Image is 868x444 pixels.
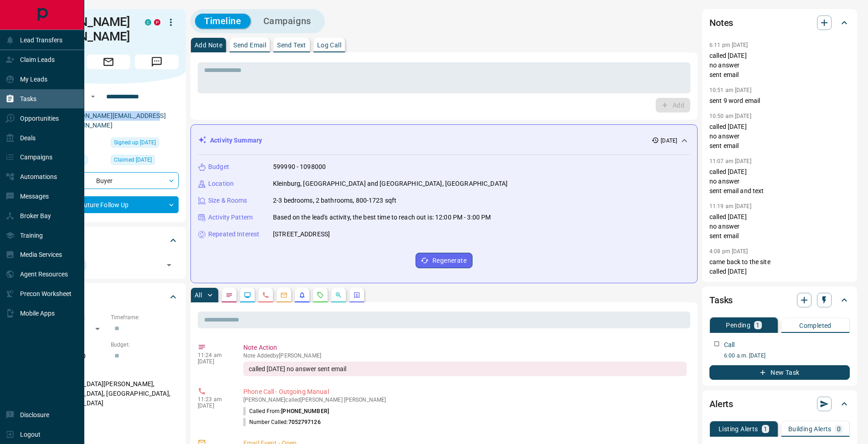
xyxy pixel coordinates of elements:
[243,343,687,352] p: Note Action
[208,196,247,205] p: Size & Rooms
[273,162,326,172] p: 599990 - 1098000
[709,113,751,119] p: 10:50 am [DATE]
[208,213,253,222] p: Activity Pattern
[709,289,850,311] div: Tasks
[244,291,251,299] svg: Lead Browsing Activity
[353,291,360,299] svg: Agent Actions
[724,340,735,350] p: Call
[709,397,733,411] h2: Alerts
[208,230,259,239] p: Repeated Interest
[317,42,341,48] p: Log Call
[724,352,850,360] p: 6:00 a.m. [DATE]
[243,397,687,403] p: [PERSON_NAME] called [PERSON_NAME] [PERSON_NAME]
[709,51,850,80] p: called [DATE] no answer sent email
[38,230,179,251] div: Tags
[195,14,251,29] button: Timeline
[709,167,850,196] p: called [DATE] no answer sent email and text
[38,377,179,411] p: [GEOGRAPHIC_DATA][PERSON_NAME], [GEOGRAPHIC_DATA], [GEOGRAPHIC_DATA], [GEOGRAPHIC_DATA]
[163,259,175,271] button: Open
[281,408,329,414] span: [PHONE_NUMBER]
[111,313,179,322] p: Timeframe:
[195,292,202,298] p: All
[709,248,748,255] p: 4:08 pm [DATE]
[87,91,98,102] button: Open
[111,138,179,150] div: Fri May 19 2023
[243,387,687,397] p: Phone Call - Outgoing Manual
[226,291,233,299] svg: Notes
[254,14,320,29] button: Campaigns
[111,155,179,168] div: Mon Jul 10 2023
[198,396,230,403] p: 11:23 am
[38,415,179,424] p: Motivation:
[277,42,306,48] p: Send Text
[709,257,850,296] p: came back to the site called [DATE] no answer sent email follow up
[198,358,230,365] p: [DATE]
[709,42,748,48] p: 6:11 pm [DATE]
[243,418,321,426] p: Number Called:
[709,15,733,30] h2: Notes
[243,352,687,359] p: Note Added by [PERSON_NAME]
[38,368,179,377] p: Areas Searched:
[709,293,733,307] h2: Tasks
[280,291,288,299] svg: Emails
[198,132,690,149] div: Activity Summary[DATE]
[233,42,266,48] p: Send Email
[317,291,324,299] svg: Requests
[719,426,758,432] p: Listing Alerts
[114,155,152,164] span: Claimed [DATE]
[145,19,151,26] div: condos.ca
[38,196,179,213] div: Future Follow Up
[208,162,229,172] p: Budget
[709,203,751,209] p: 11:19 am [DATE]
[709,96,850,106] p: sent 9 word email
[788,426,832,432] p: Building Alerts
[87,55,130,69] span: Email
[273,179,508,189] p: Kleinburg, [GEOGRAPHIC_DATA] and [GEOGRAPHIC_DATA], [GEOGRAPHIC_DATA]
[709,393,850,415] div: Alerts
[63,112,166,129] a: [PERSON_NAME][EMAIL_ADDRESS][DOMAIN_NAME]
[262,291,269,299] svg: Calls
[135,55,179,69] span: Message
[38,15,131,44] h1: [PERSON_NAME] [PERSON_NAME]
[764,426,767,432] p: 1
[709,212,850,241] p: called [DATE] no answer sent email
[198,403,230,409] p: [DATE]
[243,407,329,415] p: Called From:
[416,253,473,268] button: Regenerate
[709,122,850,151] p: called [DATE] no answer sent email
[709,158,751,164] p: 11:07 am [DATE]
[38,286,179,308] div: Criteria
[837,426,841,432] p: 0
[154,19,160,26] div: property.ca
[273,213,491,222] p: Based on the lead's activity, the best time to reach out is: 12:00 PM - 3:00 PM
[799,322,832,329] p: Completed
[273,196,396,205] p: 2-3 bedrooms, 2 bathrooms, 800-1723 sqft
[208,179,234,189] p: Location
[709,87,751,93] p: 10:51 am [DATE]
[335,291,342,299] svg: Opportunities
[709,12,850,34] div: Notes
[195,42,222,48] p: Add Note
[198,352,230,358] p: 11:24 am
[273,230,330,239] p: [STREET_ADDRESS]
[111,341,179,349] p: Budget:
[288,419,321,425] span: 7052797126
[114,138,156,147] span: Signed up [DATE]
[756,322,760,328] p: 1
[210,136,262,145] p: Activity Summary
[298,291,306,299] svg: Listing Alerts
[243,362,687,376] div: called [DATE] no answer sent email
[709,365,850,380] button: New Task
[726,322,750,328] p: Pending
[38,172,179,189] div: Buyer
[661,137,677,145] p: [DATE]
